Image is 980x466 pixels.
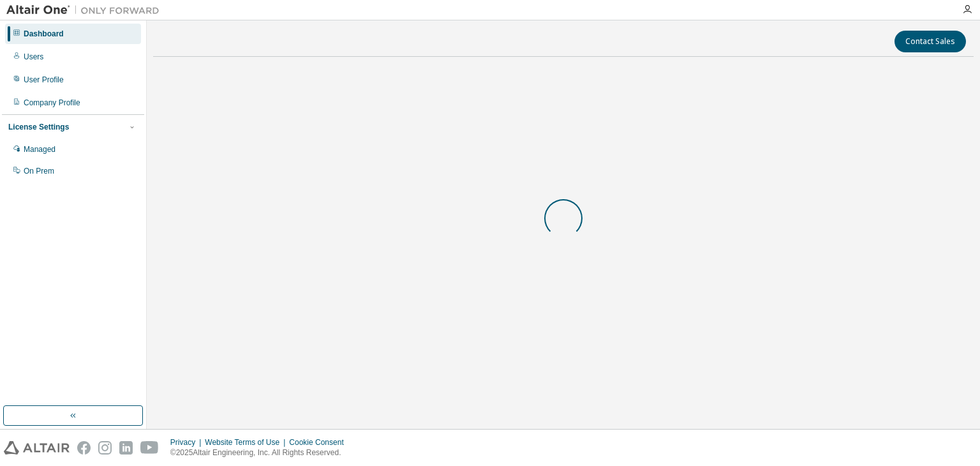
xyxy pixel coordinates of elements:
div: License Settings [8,122,69,132]
img: linkedin.svg [119,441,133,455]
p: © 2025 Altair Engineering, Inc. All Rights Reserved. [170,447,352,458]
div: Cookie Consent [289,437,351,447]
button: Contact Sales [895,31,966,52]
img: facebook.svg [77,441,91,455]
div: Users [24,52,43,62]
div: Privacy [170,437,205,447]
img: altair_logo.svg [4,441,70,455]
div: Website Terms of Use [205,437,289,447]
div: Company Profile [24,98,80,108]
img: youtube.svg [140,441,159,455]
img: Altair One [6,4,166,17]
div: Dashboard [24,29,64,39]
div: User Profile [24,75,64,85]
div: On Prem [24,166,54,176]
div: Managed [24,144,56,154]
img: instagram.svg [98,441,112,455]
